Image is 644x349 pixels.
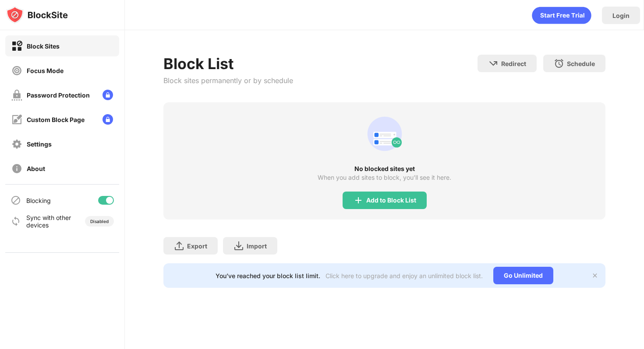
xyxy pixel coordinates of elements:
img: lock-menu.svg [103,114,113,125]
div: Block List [163,55,293,73]
div: About [27,165,45,172]
img: logo-blocksite.svg [6,6,68,24]
div: Export [187,242,207,250]
div: You’ve reached your block list limit. [216,272,320,279]
div: Block sites permanently or by schedule [163,76,293,85]
img: customize-block-page-off.svg [11,114,22,125]
div: Go Unlimited [493,267,553,284]
div: animation [532,7,591,24]
div: Block Sites [27,42,60,50]
div: animation [364,113,406,155]
img: sync-icon.svg [11,216,21,227]
div: Settings [27,140,52,148]
img: blocking-icon.svg [11,195,21,206]
div: No blocked sites yet [163,165,605,172]
div: Login [612,12,630,19]
div: Password Protection [27,91,90,99]
img: lock-menu.svg [103,90,113,100]
img: focus-off.svg [11,65,22,76]
img: x-button.svg [591,272,598,279]
div: Redirect [501,60,526,67]
img: settings-off.svg [11,139,22,150]
div: Custom Block Page [27,116,85,123]
div: Import [247,242,267,250]
div: Disabled [90,219,109,224]
img: about-off.svg [11,163,22,174]
div: Click here to upgrade and enjoy an unlimited block list. [326,272,483,279]
div: When you add sites to block, you’ll see it here. [318,174,451,181]
img: block-on.svg [11,41,22,52]
div: Add to Block List [366,197,416,204]
div: Schedule [567,60,595,67]
div: Blocking [26,197,51,204]
img: password-protection-off.svg [11,90,22,101]
div: Focus Mode [27,67,64,74]
div: Sync with other devices [26,214,71,229]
